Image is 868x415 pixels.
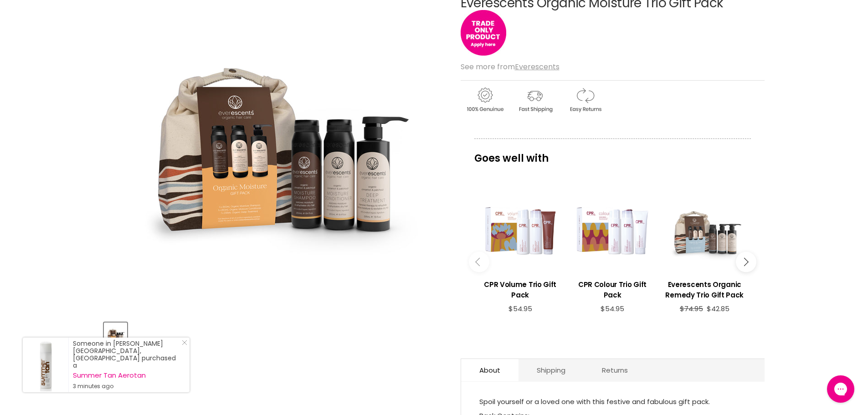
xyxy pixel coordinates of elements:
a: View product:Everescents Organic Remedy Trio Gift Pack [663,272,746,305]
img: returns.gif [561,86,609,114]
a: Visit product page [23,338,68,392]
div: Product thumbnails [103,320,446,346]
p: Spoil yourself or a loved one with this festive and fabulous gift pack. [479,395,746,410]
svg: Close Icon [182,340,187,345]
a: About [461,359,519,381]
p: Goes well with [474,138,751,169]
div: Someone in [PERSON_NAME][GEOGRAPHIC_DATA], [GEOGRAPHIC_DATA] purchased a [73,340,180,390]
small: 3 minutes ago [73,383,180,390]
a: Returns [584,359,646,381]
a: Everescents [515,61,560,72]
h3: CPR Colour Trio Gift Pack [571,279,654,300]
a: Summer Tan Aerotan [73,372,180,379]
img: tradeonly_small.jpg [461,10,506,56]
h3: Everescents Organic Remedy Trio Gift Pack [663,279,746,300]
span: $54.95 [601,304,624,313]
a: Shipping [519,359,584,381]
h3: CPR Volume Trio Gift Pack [479,279,562,300]
span: See more from [461,61,560,72]
iframe: Gorgias live chat messenger [822,372,859,406]
span: $42.85 [707,304,729,313]
img: genuine.gif [461,86,509,114]
button: Everescents Organic Moisture Trio Gift Pack [104,323,127,346]
img: shipping.gif [511,86,559,114]
span: $74.95 [680,304,703,313]
a: View product:CPR Colour Trio Gift Pack [571,272,654,305]
a: View product:CPR Volume Trio Gift Pack [479,272,562,305]
img: Everescents Organic Moisture Trio Gift Pack [105,323,126,345]
a: Close Notification [178,340,187,349]
span: $54.95 [508,304,532,313]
